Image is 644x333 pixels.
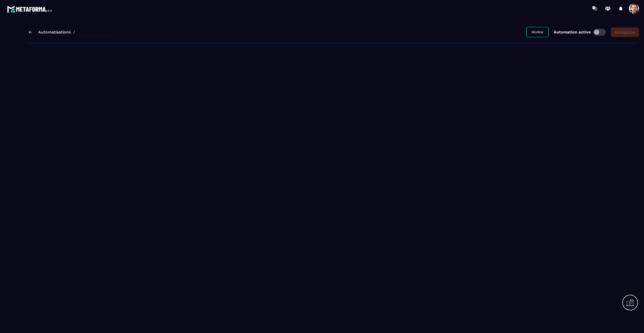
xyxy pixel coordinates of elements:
[73,30,75,34] span: /
[7,5,52,14] img: logo
[554,30,591,34] p: Automation active
[526,27,549,37] button: Modèle
[29,31,32,34] img: arrow
[38,30,71,34] a: Automatisations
